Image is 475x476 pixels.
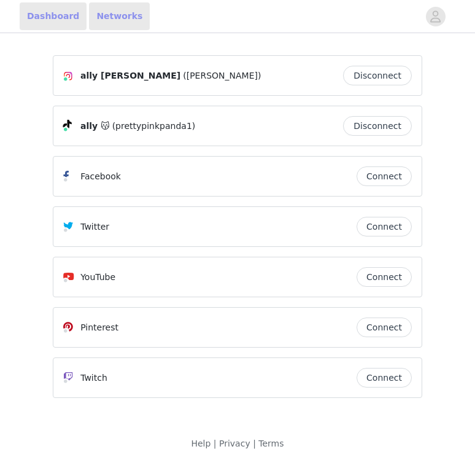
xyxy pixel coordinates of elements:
[430,7,441,26] div: avatar
[253,439,256,448] span: |
[357,217,412,236] button: Connect
[343,116,412,136] button: Disconnect
[357,267,412,287] button: Connect
[357,318,412,337] button: Connect
[89,2,150,30] a: Networks
[63,71,73,81] img: Instagram Icon
[357,166,412,186] button: Connect
[191,439,210,448] a: Help
[80,69,180,82] span: ally [PERSON_NAME]
[219,439,250,448] a: Privacy
[183,69,261,82] span: ([PERSON_NAME])
[214,439,217,448] span: |
[80,220,109,233] p: Twitter
[343,66,412,85] button: Disconnect
[80,271,115,284] p: YouTube
[357,368,412,388] button: Connect
[258,439,284,448] a: Terms
[80,120,110,133] span: ally 😽
[112,120,196,133] span: (prettypinkpanda1)
[80,372,107,384] p: Twitch
[80,170,121,183] p: Facebook
[80,321,118,334] p: Pinterest
[20,2,87,30] a: Dashboard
